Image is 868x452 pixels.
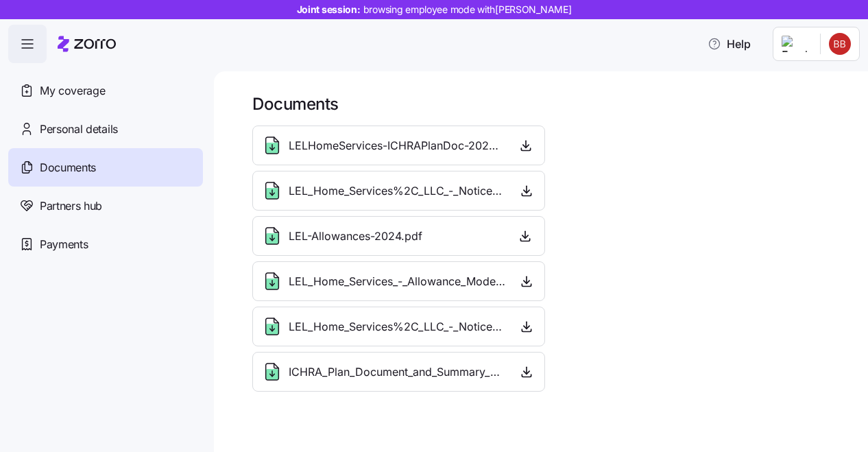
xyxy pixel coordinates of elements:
span: LELHomeServices-ICHRAPlanDoc-2024.pdf [289,137,504,154]
span: Personal details [40,121,118,138]
span: LEL_Home_Services_-_Allowance_Model_-_2025.pdf [289,273,506,290]
img: f5ebfcef32fa0adbb4940a66d692dbe2 [829,33,851,55]
span: ICHRA_Plan_Document_and_Summary_Plan_Description_-_2026.pdf [289,364,506,381]
span: browsing employee mode with [PERSON_NAME] [363,3,572,16]
span: LEL-Allowances-2024.pdf [289,228,422,245]
a: Payments [8,225,203,263]
span: LEL_Home_Services%2C_LLC_-_Notice_-_2026.pdf [289,318,506,335]
span: My coverage [40,82,105,99]
span: Documents [40,159,96,176]
a: My coverage [8,71,203,110]
a: Partners hub [8,187,203,225]
h1: Documents [252,93,849,115]
img: Employer logo [782,36,809,52]
span: LEL_Home_Services%2C_LLC_-_Notice_-_2025.pdf [289,182,506,200]
button: Help [697,30,762,58]
span: Help [708,36,751,52]
a: Personal details [8,110,203,148]
span: Partners hub [40,198,102,215]
span: Payments [40,236,88,253]
a: Documents [8,148,203,187]
span: Joint session: [297,3,572,16]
